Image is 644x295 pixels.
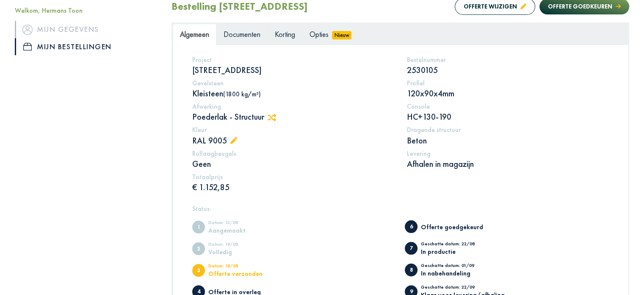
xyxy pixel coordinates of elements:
p: 2530105 [407,65,609,76]
span: Offerte verzonden [192,264,205,277]
p: € 1.152,85 [192,182,394,193]
span: Algemeen [180,29,209,39]
h5: Welkom, Hermans Toon [15,6,159,14]
a: iconMijn gegevens [15,21,159,38]
p: Kleisteen [192,88,394,99]
img: icon [23,43,32,51]
h5: Dragende structuur [407,126,609,134]
span: Aangemaakt [192,221,205,233]
h5: Gevelsteen [192,79,394,87]
p: Beton [407,135,609,146]
h5: Kleur [192,126,394,134]
span: Korting [275,29,295,39]
p: Geen [192,158,394,169]
h2: Bestelling [STREET_ADDRESS] [171,0,308,13]
div: Geschatte datum: 01/09 [421,263,491,270]
h5: Status: [192,205,609,213]
span: Volledig [192,242,205,255]
p: 120x90x4mm [407,88,609,99]
div: Aangemaakt [208,227,278,233]
div: Datum: 19/08 [208,242,278,249]
div: In productie [421,248,491,255]
div: Offerte goedgekeurd [421,224,491,230]
span: Documenten [224,29,260,39]
span: Opties [310,29,329,39]
h5: Console [407,102,609,110]
span: (1800 kg/m³) [223,90,261,98]
div: Datum: 19/08 [208,264,278,270]
p: [STREET_ADDRESS] [192,65,394,76]
div: Geschatte datum: 22/08 [421,242,491,248]
h5: Rollaagbeugels [192,149,394,157]
span: In nabehandeling [405,264,417,276]
img: icon [22,24,33,34]
p: Poederlak - Structuur [192,111,394,122]
div: Datum: 13/08 [208,220,278,227]
div: Offerte in overleg [208,289,278,295]
div: Volledig [208,249,278,255]
p: RAL 9005 [192,135,394,146]
div: Geschatte datum: 22/09 [421,285,505,292]
p: HC+130-190 [407,111,609,122]
p: Afhalen in magazijn [407,158,609,169]
h5: Afwerking [192,102,394,110]
a: iconMijn bestellingen [15,38,159,55]
div: Offerte verzonden [208,270,278,277]
h5: Totaalprijs [192,173,394,181]
span: In productie [405,242,417,255]
h5: Profiel [407,79,609,87]
div: In nabehandeling [421,270,491,276]
h5: Bestelnummer [407,56,609,64]
ul: Tabs [173,24,628,45]
h5: Levering [407,149,609,157]
span: Offerte goedgekeurd [405,220,417,233]
h5: Project [192,56,394,64]
span: Nieuw [332,31,351,39]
